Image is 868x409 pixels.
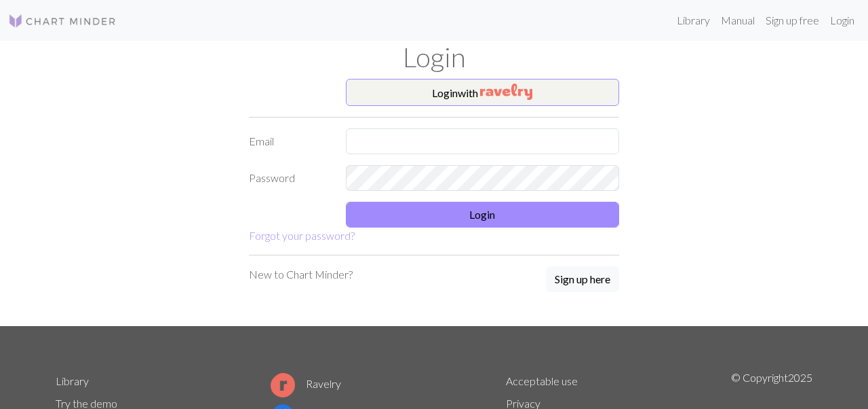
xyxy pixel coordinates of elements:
img: Ravelry logo [271,373,295,397]
button: Login [346,202,620,228]
label: Email [241,128,338,154]
a: Sign up free [760,7,825,34]
a: Manual [715,7,760,34]
button: Sign up here [546,266,619,292]
h1: Login [47,41,821,73]
button: Loginwith [346,79,620,106]
a: Acceptable use [506,374,578,387]
label: Password [241,165,338,191]
img: Logo [8,13,117,29]
p: New to Chart Minder? [249,266,353,283]
a: Login [825,7,860,34]
a: Forgot your password? [249,229,355,242]
a: Library [671,7,715,34]
a: Sign up here [546,266,619,294]
a: Ravelry [271,377,341,390]
a: Library [56,374,89,387]
img: Ravelry [480,84,532,100]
